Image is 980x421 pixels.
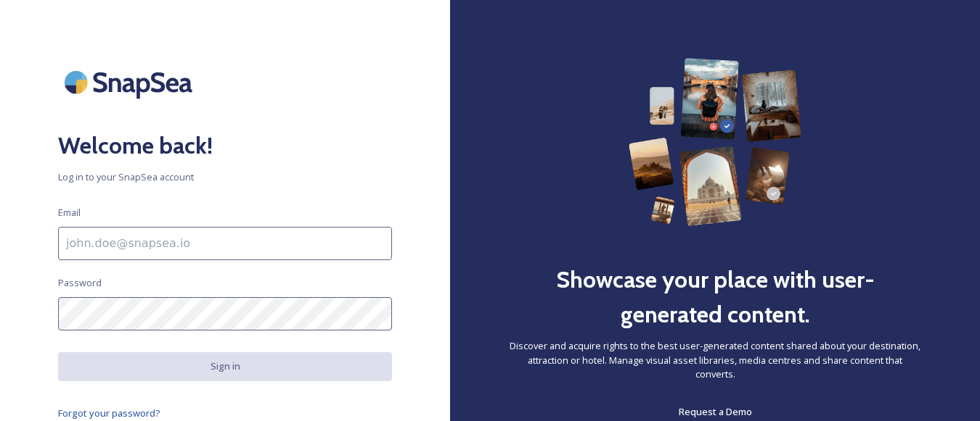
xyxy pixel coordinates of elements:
span: Forgot your password? [58,407,160,420]
span: Discover and acquire rights to the best user-generated content shared about your destination, att... [508,339,922,381]
a: Request a Demo [679,403,752,420]
button: Sign in [58,352,392,380]
img: 63b42ca75bacad526042e722_Group%20154-p-800.png [629,58,801,226]
span: Log in to your SnapSea account [58,170,392,184]
span: Request a Demo [679,405,752,418]
img: SnapSea Logo [58,58,203,107]
h2: Showcase your place with user-generated content. [508,262,922,332]
span: Email [58,206,81,220]
h2: Welcome back! [58,128,392,163]
input: john.doe@snapsea.io [58,227,392,260]
span: Password [58,276,102,290]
